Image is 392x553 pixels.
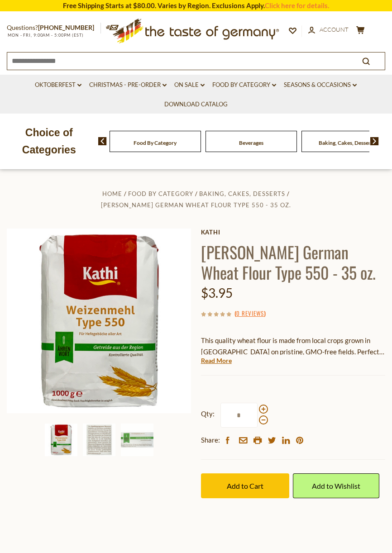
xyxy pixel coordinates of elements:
span: Account [320,26,349,33]
a: 0 Reviews [236,309,264,319]
img: Kathi German Wheat Flour Type 550 - 35 oz. [121,424,153,456]
a: Food By Category [134,139,177,146]
a: Baking, Cakes, Desserts [319,139,375,146]
span: $3.95 [201,285,233,300]
input: Qty: [220,403,258,428]
a: Home [102,190,122,197]
h1: [PERSON_NAME] German Wheat Flour Type 550 - 35 oz. [201,242,385,282]
img: next arrow [370,137,379,145]
span: Share: [201,434,220,446]
a: Seasons & Occasions [284,80,357,90]
p: Questions? [7,22,101,33]
a: Download Catalog [164,100,228,110]
a: Food By Category [128,190,193,197]
span: MON - FRI, 9:00AM - 5:00PM (EST) [7,33,84,38]
button: Add to Cart [201,473,290,498]
img: Kathi German Wheat Flour Type 550 - 35 oz. [7,229,191,413]
a: Christmas - PRE-ORDER [89,80,167,90]
span: ( ) [234,309,266,318]
a: Baking, Cakes, Desserts [199,190,285,197]
a: Read More [201,356,232,365]
a: [PERSON_NAME] German Wheat Flour Type 550 - 35 oz. [101,201,291,209]
img: Kathi German Wheat Flour Type 550 - 35 oz. [83,424,115,456]
img: previous arrow [98,137,107,145]
a: [PHONE_NUMBER] [38,24,94,31]
a: On Sale [174,80,205,90]
span: Add to Cart [227,481,263,490]
a: Beverages [239,139,263,146]
a: Oktoberfest [35,80,81,90]
a: Food By Category [212,80,276,90]
a: Kathi [201,229,385,236]
a: Click here for details. [265,1,329,10]
a: Add to Wishlist [293,473,379,498]
img: Kathi German Wheat Flour Type 550 - 35 oz. [45,424,77,456]
span: This quality wheat flour is made from local crops grown in [GEOGRAPHIC_DATA] on pristine, GMO-fre... [201,336,384,401]
strong: Qty: [201,408,215,420]
a: Account [308,25,349,35]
